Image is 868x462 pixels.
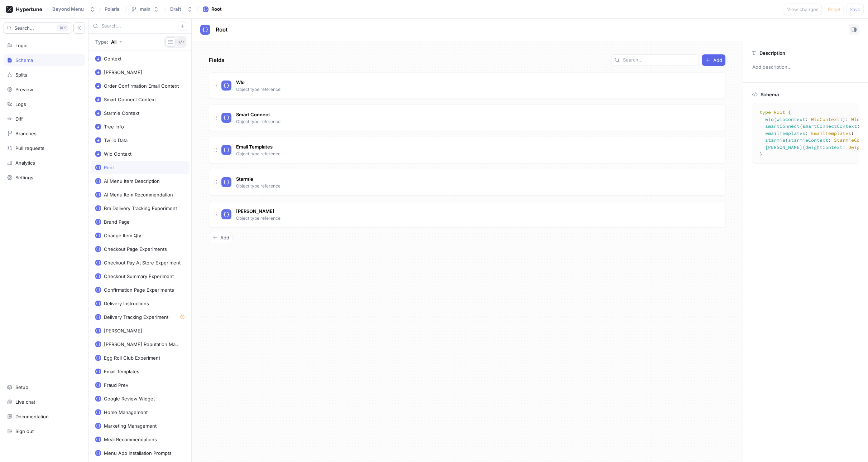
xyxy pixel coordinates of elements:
[15,101,26,107] div: Logs
[236,112,270,117] span: Smart Connect
[104,450,172,456] div: Menu App Installation Prompts
[111,40,116,44] div: All
[713,58,722,62] span: Add
[15,131,37,136] div: Branches
[104,151,131,157] div: Wlo Context
[101,23,178,30] input: Search...
[15,160,35,166] div: Analytics
[104,273,174,279] div: Checkout Summary Experiment
[104,355,160,361] div: Egg Roll Club Experiment
[15,414,49,419] div: Documentation
[15,116,23,122] div: Diff
[702,54,725,66] button: Add
[104,205,177,211] div: Bm Delivery Tracking Experiment
[15,43,27,48] div: Logic
[104,69,142,75] div: [PERSON_NAME]
[749,61,862,73] p: Add description...
[104,328,142,334] div: [PERSON_NAME]
[14,26,34,30] span: Search...
[105,6,119,11] span: Polaris
[104,178,160,184] div: AI Menu Item Description
[104,396,155,402] div: Google Review Widget
[104,97,156,102] div: Smart Connect Context
[57,24,68,31] div: K
[104,314,168,320] div: Delivery Tracking Experiment
[104,423,157,429] div: Marketing Management
[220,235,229,240] span: Add
[623,57,696,64] input: Search...
[850,7,860,11] span: Save
[15,72,27,78] div: Splits
[784,4,822,15] button: View changes
[847,4,864,15] button: Save
[236,176,253,182] span: Starmie
[170,6,181,12] div: Draft
[104,110,139,116] div: Starmie Context
[104,83,179,89] div: Order Confirmation Email Context
[104,56,121,62] div: Context
[93,36,125,48] button: Type: All
[787,7,819,11] span: View changes
[49,3,98,15] button: Beyond Menu
[52,6,84,12] div: Beyond Menu
[236,79,245,85] span: Wlo
[15,399,35,405] div: Live chat
[236,151,280,157] p: Object type reference
[140,6,150,12] div: main
[104,409,148,415] div: Home Management
[104,137,128,143] div: Twilio Data
[828,7,840,11] span: Reset
[236,118,280,125] p: Object type reference
[4,22,71,34] button: Search...K
[104,287,174,293] div: Confirmation Page Experiments
[236,183,280,189] p: Object type reference
[128,3,162,15] button: main
[15,57,33,63] div: Schema
[761,92,779,97] p: Schema
[104,301,149,306] div: Delivery Instructions
[211,6,222,13] div: Root
[104,124,124,130] div: Tree Info
[104,165,114,170] div: Root
[15,175,33,180] div: Settings
[167,3,196,15] button: Draft
[104,219,130,225] div: Brand Page
[209,56,224,64] p: Fields
[104,382,128,388] div: Fraud Prev
[104,260,181,266] div: Checkout Pay At Store Experiment
[236,144,273,150] span: Email Templates
[236,208,274,214] span: [PERSON_NAME]
[104,233,141,238] div: Change Item Qty
[104,192,173,198] div: AI Menu Item Recommendation
[104,369,139,374] div: Email Templates
[236,86,280,93] p: Object type reference
[104,246,167,252] div: Checkout Page Experiments
[15,384,28,390] div: Setup
[209,232,232,243] button: Add
[4,410,85,423] a: Documentation
[759,50,785,56] p: Description
[104,341,182,347] div: [PERSON_NAME] Reputation Management
[15,145,44,151] div: Pull requests
[95,40,108,44] p: Type:
[825,4,844,15] button: Reset
[104,437,157,442] div: Meal Recommendations
[15,87,33,92] div: Preview
[15,428,34,434] div: Sign out
[216,26,227,34] p: Root
[236,215,280,222] p: Object type reference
